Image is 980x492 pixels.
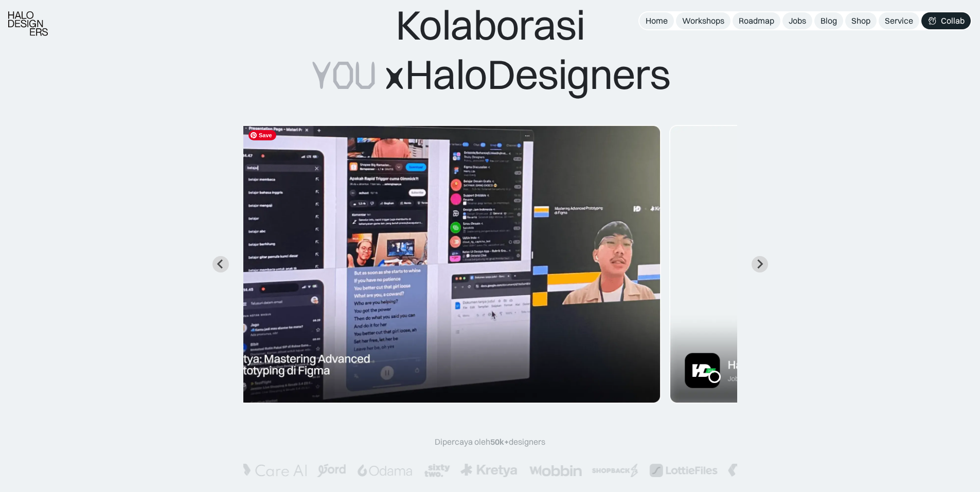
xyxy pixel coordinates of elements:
[941,15,965,26] div: Collab
[845,12,877,29] a: Shop
[212,256,229,272] button: Previous slide
[789,15,806,26] div: Jobs
[879,12,919,29] a: Service
[885,15,913,26] div: Service
[733,12,780,29] a: Roadmap
[639,12,674,29] a: Home
[310,51,376,100] span: YOU
[851,15,870,26] div: Shop
[752,256,768,272] button: Next slide
[921,12,971,29] a: Collab
[490,436,509,447] span: 50k+
[682,15,724,26] div: Workshops
[167,125,661,404] div: 3 of 7
[676,12,730,29] a: Workshops
[248,130,276,140] span: Save
[782,12,812,29] a: Jobs
[383,51,405,100] span: x
[646,15,668,26] div: Home
[814,12,843,29] a: Blog
[821,15,837,26] div: Blog
[739,15,774,26] div: Roadmap
[435,436,545,447] div: Dipercaya oleh designers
